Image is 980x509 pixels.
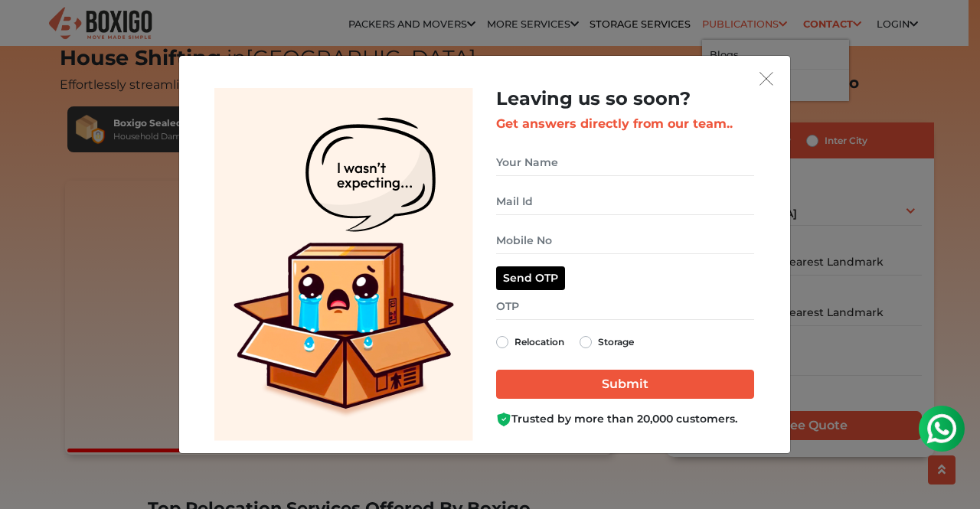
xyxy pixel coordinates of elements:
input: Mobile No [496,227,754,254]
img: Boxigo Customer Shield [496,412,511,427]
img: Lead Welcome Image [214,88,473,441]
input: OTP [496,293,754,320]
label: Storage [598,333,634,351]
input: Your Name [496,149,754,176]
input: Mail Id [496,188,754,215]
h3: Get answers directly from our team.. [496,116,754,131]
input: Submit [496,370,754,399]
div: Trusted by more than 20,000 customers. [496,411,754,427]
img: exit [759,72,773,86]
label: Relocation [514,333,564,351]
img: whatsapp-icon.svg [15,15,46,46]
button: Send OTP [496,266,565,290]
h2: Leaving us so soon? [496,88,754,110]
